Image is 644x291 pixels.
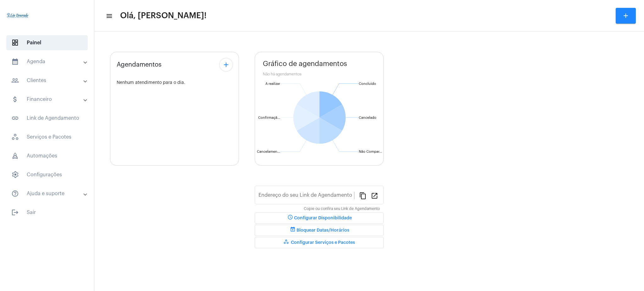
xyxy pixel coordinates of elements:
[289,228,349,233] span: Bloquear Datas/Horários
[258,116,280,120] text: Confirmaçã...
[255,225,384,236] button: Bloquear Datas/Horários
[359,82,376,85] text: Concluído
[11,152,19,160] span: sidenav icon
[286,216,352,220] span: Configurar Disponibilidade
[6,148,88,163] span: Automações
[258,194,354,199] input: Link
[359,192,367,199] mat-icon: content_copy
[359,150,382,153] text: Não Compar...
[222,61,230,69] mat-icon: add
[11,39,19,47] span: sidenav icon
[6,205,88,220] span: Sair
[117,61,162,68] span: Agendamentos
[5,3,30,28] img: 4c910ca3-f26c-c648-53c7-1a2041c6e520.jpg
[6,111,88,126] span: Link de Agendamento
[283,240,355,245] span: Configurar Serviços e Pacotes
[11,77,84,84] mat-panel-title: Clientes
[359,116,376,119] text: Cancelado
[289,227,297,234] mat-icon: event_busy
[255,237,384,248] button: Configurar Serviços e Pacotes
[11,77,19,84] mat-icon: sidenav icon
[4,54,94,69] mat-expansion-panel-header: sidenav iconAgenda
[117,80,232,85] div: Nenhum atendimento para o dia.
[263,60,347,68] span: Gráfico de agendamentos
[255,212,384,224] button: Configurar Disponibilidade
[11,190,19,197] mat-icon: sidenav icon
[4,73,94,88] mat-expansion-panel-header: sidenav iconClientes
[11,96,19,103] mat-icon: sidenav icon
[6,35,88,50] span: Painel
[11,114,19,122] mat-icon: sidenav icon
[11,58,19,65] mat-icon: sidenav icon
[265,82,280,85] text: A realizar
[11,190,84,197] mat-panel-title: Ajuda e suporte
[11,133,19,141] span: sidenav icon
[4,186,94,201] mat-expansion-panel-header: sidenav iconAjuda e suporte
[6,167,88,182] span: Configurações
[4,92,94,107] mat-expansion-panel-header: sidenav iconFinanceiro
[257,150,280,153] text: Cancelamen...
[283,239,291,246] mat-icon: workspaces_outlined
[11,209,19,216] mat-icon: sidenav icon
[120,11,207,21] span: Olá, [PERSON_NAME]!
[11,96,84,103] mat-panel-title: Financeiro
[6,129,88,145] span: Serviços e Pacotes
[371,192,378,199] mat-icon: open_in_new
[304,207,380,211] mat-hint: Copie ou confira seu Link de Agendamento
[11,171,19,178] span: sidenav icon
[286,214,294,222] mat-icon: schedule
[106,12,112,20] mat-icon: sidenav icon
[622,12,630,19] mat-icon: add
[11,58,84,65] mat-panel-title: Agenda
